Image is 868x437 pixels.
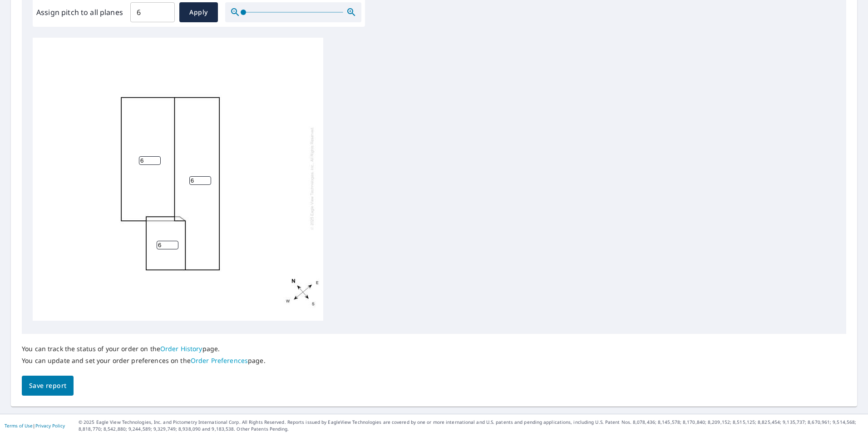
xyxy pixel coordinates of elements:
[22,376,74,396] button: Save report
[79,419,863,432] p: © 2025 Eagle View Technologies, Inc. and Pictometry International Corp. All Rights Reserved. Repo...
[5,423,65,428] p: |
[187,7,211,18] span: Apply
[5,422,33,429] a: Terms of Use
[22,345,266,353] p: You can track the status of your order on the page.
[160,344,202,353] a: Order History
[29,380,66,392] span: Save report
[191,356,248,365] a: Order Preferences
[22,357,266,365] p: You can update and set your order preferences on the page.
[179,2,218,22] button: Apply
[36,7,123,18] label: Assign pitch to all planes
[35,422,65,429] a: Privacy Policy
